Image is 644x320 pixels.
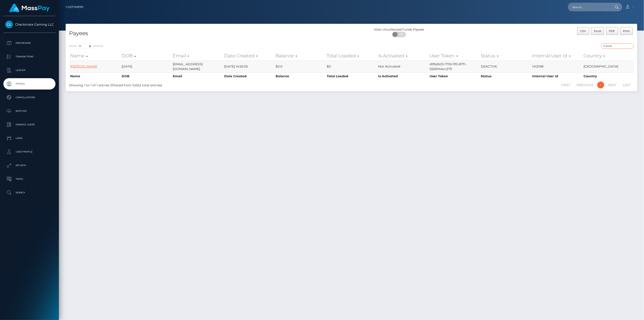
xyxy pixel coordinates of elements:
[3,146,55,158] a: User Profile
[326,73,377,80] th: Total Loaded
[69,51,120,60] th: Name: activate to sort column ascending
[120,51,172,60] th: DOB: activate to sort column descending
[5,162,54,169] p: API Keys
[3,187,55,198] a: Search
[274,51,326,60] th: Balance: activate to sort column ascending
[326,51,377,60] th: Total Loaded: activate to sort column ascending
[5,53,54,60] p: Transactions
[70,64,97,68] a: [PERSON_NAME]
[3,78,55,90] a: Payees
[9,4,50,12] img: MassPay Logo
[5,121,54,128] p: Manage Users
[120,61,172,73] td: [DATE]
[66,2,83,12] a: Customers
[223,51,274,60] th: Date Created: activate to sort column ascending
[3,65,55,76] a: Ledger
[5,176,54,182] p: Taxes
[623,29,630,33] span: Print
[582,73,634,80] th: Country
[582,61,634,73] td: [GEOGRAPHIC_DATA]
[594,29,601,33] span: Excel
[326,61,377,73] td: $0
[531,61,582,73] td: 1412108
[480,73,531,80] th: Status
[5,189,54,196] p: Search
[351,27,447,32] div: View Uncollected Funds Payees
[172,51,223,60] th: Email: activate to sort column ascending
[601,44,634,49] input: Search transactions
[5,21,13,28] img: Checkmate Gaming LLC
[5,94,54,101] p: Cancellations
[620,27,633,35] button: Print
[577,27,589,35] button: CSV
[395,32,406,37] span: OFF
[3,105,55,117] a: Batches
[5,67,54,74] p: Ledger
[428,61,480,73] td: d1fb2603-717d-11f0-87f1-0266f44cc279
[377,73,428,80] th: Is Activated
[120,73,172,80] th: DOB
[531,73,582,80] th: Internal User Id
[580,29,586,33] span: CSV
[606,27,618,35] button: PDF
[5,148,54,155] p: User Profile
[377,61,428,73] td: Not Activated
[69,44,103,49] label: Show entries
[69,29,348,37] h4: Payees
[591,27,604,35] button: Excel
[3,51,55,62] a: Transactions
[597,82,604,88] a: 1
[69,73,120,80] th: Name
[3,119,55,130] a: Manage Users
[531,51,582,60] th: Internal User Id: activate to sort column ascending
[5,40,54,46] p: Dashboard
[609,29,615,33] span: PDF
[5,80,54,87] p: Payees
[568,3,610,11] input: Search...
[5,108,54,114] p: Batches
[172,61,223,73] td: [EMAIL_ADDRESS][DOMAIN_NAME]
[5,135,54,142] p: Links
[274,73,326,80] th: Balance
[223,73,274,80] th: Date Created
[480,61,531,73] td: DEACTIVE
[3,133,55,144] a: Links
[69,81,300,88] div: Showing 1 to 1 of 1 entries (filtered from 9,662 total entries)
[3,173,55,185] a: Taxes
[582,51,634,60] th: Country: activate to sort column ascending
[3,160,55,171] a: API Keys
[274,61,326,73] td: $0.0
[3,92,55,103] a: Cancellations
[77,44,94,49] select: Showentries
[3,22,55,27] span: Checkmate Gaming LLC
[172,73,223,80] th: Email
[428,51,480,60] th: User Token: activate to sort column ascending
[480,51,531,60] th: Status: activate to sort column ascending
[428,73,480,80] th: User Token
[223,61,274,73] td: [DATE] 14:56:05
[377,51,428,60] th: Is Activated: activate to sort column ascending
[3,37,55,49] a: Dashboard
